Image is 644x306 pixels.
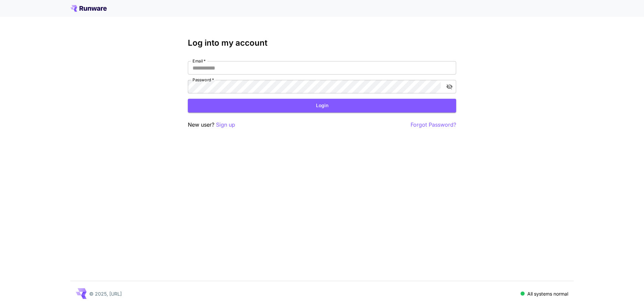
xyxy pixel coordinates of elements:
[411,121,456,129] button: Forgot Password?
[89,290,122,297] p: © 2025, [URL]
[188,121,235,129] p: New user?
[216,121,235,129] button: Sign up
[188,99,456,113] button: Login
[193,58,206,64] label: Email
[193,77,214,83] label: Password
[527,290,568,297] p: All systems normal
[188,38,456,48] h3: Log into my account
[443,81,455,93] button: toggle password visibility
